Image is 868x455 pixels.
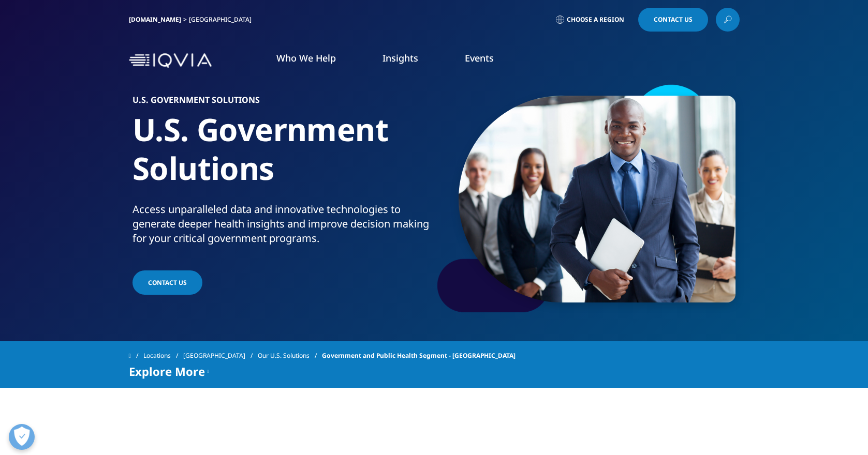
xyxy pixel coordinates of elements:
span: Choose a Region [567,16,624,24]
span: Contact Us [148,278,187,287]
a: Events [465,52,494,64]
nav: Primary [216,36,740,85]
a: Our U.S. Solutions [258,346,322,365]
img: 882_bln_portrait-of-professional-man-smiling-with-tablet-and-team-behind.png [459,96,735,302]
h1: U.S. Government Solutions [133,110,430,202]
span: Explore More [129,365,205,377]
span: Contact Us [654,17,693,23]
h6: U.S. Government Solutions [133,96,430,110]
img: IQVIA Healthcare Information Technology and Pharma Clinical Research Company [129,53,212,68]
a: Locations [143,346,183,365]
a: [DOMAIN_NAME] [129,15,181,24]
a: [GEOGRAPHIC_DATA] [183,346,258,365]
p: Access unparalleled data and innovative technologies to generate deeper health insights and impro... [133,202,430,252]
a: Who We Help [276,52,336,64]
a: Insights [382,52,418,64]
a: Contact Us [638,8,708,32]
a: Contact Us [133,270,202,295]
div: [GEOGRAPHIC_DATA] [189,16,256,24]
span: Government and Public Health Segment - [GEOGRAPHIC_DATA] [322,346,516,365]
button: Open Preferences [9,424,35,450]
